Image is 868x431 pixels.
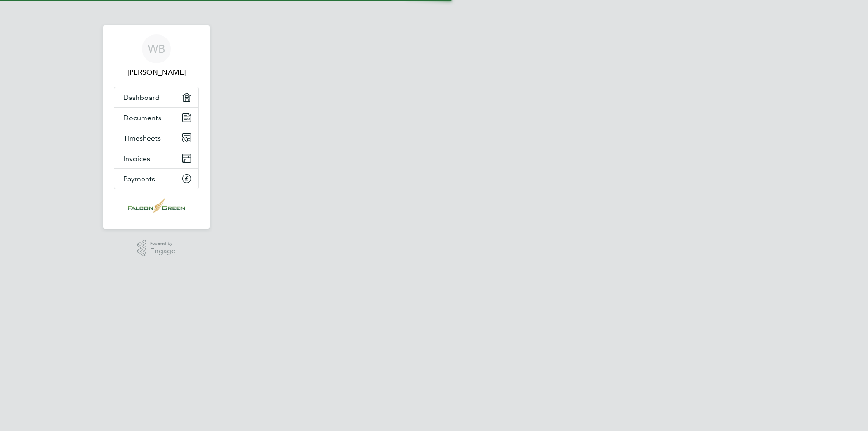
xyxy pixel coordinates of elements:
[114,169,198,189] a: Payments
[150,240,175,247] span: Powered by
[123,114,161,122] span: Documents
[114,87,198,107] a: Dashboard
[123,93,160,102] span: Dashboard
[114,128,198,148] a: Timesheets
[114,198,199,213] a: Go to home page
[123,134,161,142] span: Timesheets
[123,175,155,183] span: Payments
[114,34,199,78] a: WB[PERSON_NAME]
[123,154,150,163] span: Invoices
[103,25,210,229] nav: Main navigation
[114,108,198,128] a: Documents
[148,43,165,55] span: WB
[114,67,199,78] span: Winston Branker
[114,148,198,168] a: Invoices
[128,198,185,213] img: falcongreen-logo-retina.png
[150,247,175,255] span: Engage
[137,240,176,257] a: Powered byEngage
